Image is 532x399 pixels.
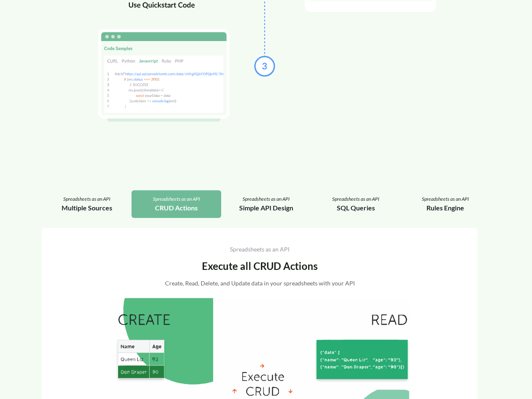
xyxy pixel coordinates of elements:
div: Spreadsheets as an API [407,195,483,203]
div: SQL Queries [318,203,394,213]
div: Execute all CRUD Actions [59,259,461,274]
div: CRUD Actions [138,203,214,213]
div: Multiple Sources [49,203,125,213]
div: Rules Engine [407,203,483,213]
div: Spreadsheets as an API [138,195,214,203]
div: Spreadsheets as an API [228,195,304,203]
div: Spreadsheets as an API [59,245,461,254]
div: Spreadsheets as an API [318,195,394,203]
div: Simple API Design [228,203,304,213]
div: Create, Read, Delete, and Update data in your spreadsheets with your API [59,279,461,288]
div: Spreadsheets as an API [49,195,125,203]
